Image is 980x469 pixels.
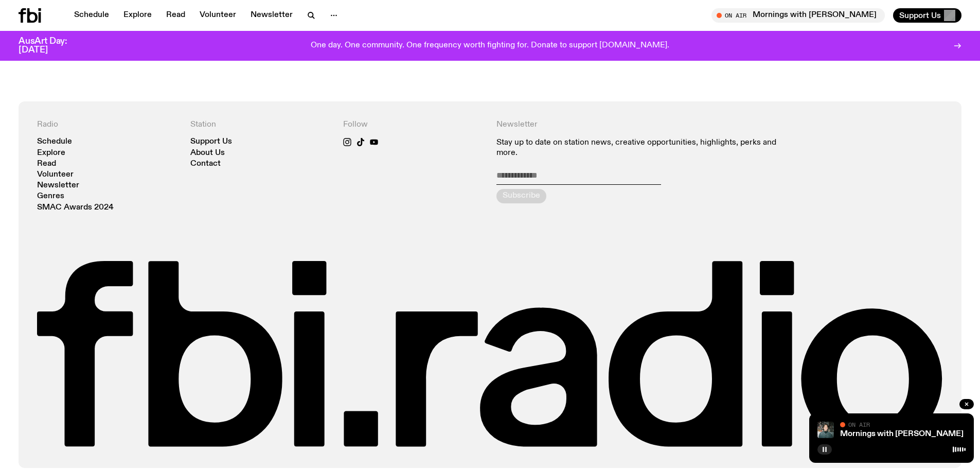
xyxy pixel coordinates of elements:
[893,8,961,23] button: Support Us
[899,11,941,20] span: Support Us
[848,421,870,428] span: On Air
[19,37,84,55] h3: AusArt Day: [DATE]
[817,422,834,438] img: Radio presenter Ben Hansen sits in front of a wall of photos and an fbi radio sign. Film photo. B...
[711,8,885,23] button: On AirMornings with [PERSON_NAME]
[840,430,964,438] a: Mornings with [PERSON_NAME]
[343,120,484,130] h4: Follow
[37,171,74,179] a: Volunteer
[37,204,114,212] a: SMAC Awards 2024
[37,160,56,168] a: Read
[311,41,669,50] p: One day. One community. One frequency worth fighting for. Donate to support [DOMAIN_NAME].
[193,8,242,23] a: Volunteer
[496,189,546,203] button: Subscribe
[190,138,232,146] a: Support Us
[37,193,64,200] a: Genres
[37,149,65,157] a: Explore
[496,138,790,158] p: Stay up to date on station news, creative opportunities, highlights, perks and more.
[68,8,115,23] a: Schedule
[244,8,299,23] a: Newsletter
[190,149,225,157] a: About Us
[190,120,331,130] h4: Station
[117,8,158,23] a: Explore
[160,8,191,23] a: Read
[37,138,72,146] a: Schedule
[190,160,221,168] a: Contact
[37,120,178,130] h4: Radio
[496,120,790,130] h4: Newsletter
[37,182,79,189] a: Newsletter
